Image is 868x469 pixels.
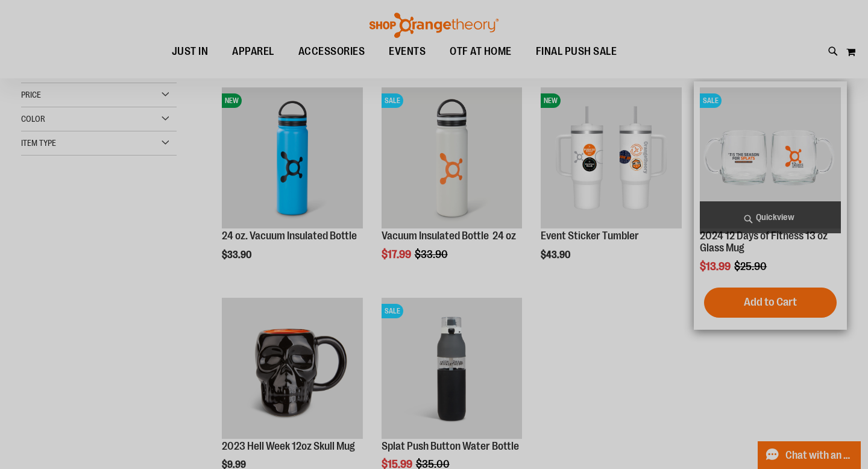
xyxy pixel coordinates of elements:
[382,230,516,242] a: Vacuum Insulated Bottle 24 oz
[700,260,732,272] span: $13.99
[298,38,365,65] span: ACCESSORIES
[382,298,523,439] img: Product image for 25oz. Splat Push Button Water Bottle Grey
[450,38,512,65] span: OTF AT HOME
[222,298,363,441] a: Product image for Hell Week 12oz Skull Mug
[376,81,529,291] div: product
[785,450,854,461] span: Chat with an Expert
[172,38,209,65] span: JUST IN
[382,87,523,228] img: Vacuum Insulated Bottle 24 oz
[415,248,450,260] span: $33.90
[21,90,41,99] span: Price
[700,201,841,233] a: Quickview
[382,93,403,108] span: SALE
[541,87,682,230] a: OTF 40 oz. Sticker TumblerNEW
[758,441,861,469] button: Chat with an Expert
[222,298,363,439] img: Product image for Hell Week 12oz Skull Mug
[21,114,45,124] span: Color
[389,38,426,65] span: EVENTS
[382,298,523,441] a: Product image for 25oz. Splat Push Button Water Bottle GreySALE
[700,230,828,254] a: 2024 12 Days of Fitness 13 oz Glass Mug
[382,304,403,318] span: SALE
[704,288,837,318] button: Add to Cart
[382,87,523,230] a: Vacuum Insulated Bottle 24 ozSALE
[382,248,413,260] span: $17.99
[744,295,797,309] span: Add to Cart
[222,87,363,230] a: 24 oz. Vacuum Insulated BottleNEW
[222,250,253,260] span: $33.90
[222,440,355,452] a: 2023 Hell Week 12oz Skull Mug
[541,87,682,228] img: OTF 40 oz. Sticker Tumbler
[535,81,688,291] div: product
[541,230,639,242] a: Event Sticker Tumbler
[222,93,242,108] span: NEW
[368,13,500,38] img: Shop Orangetheory
[541,250,572,260] span: $43.90
[382,440,519,452] a: Splat Push Button Water Bottle
[222,230,357,242] a: 24 oz. Vacuum Insulated Bottle
[700,87,841,228] img: Main image of 2024 12 Days of Fitness 13 oz Glass Mug
[232,38,274,65] span: APPAREL
[536,38,617,65] span: FINAL PUSH SALE
[222,87,363,228] img: 24 oz. Vacuum Insulated Bottle
[734,260,769,272] span: $25.90
[21,138,56,148] span: Item Type
[700,87,841,230] a: Main image of 2024 12 Days of Fitness 13 oz Glass MugSALE
[216,81,369,291] div: product
[541,93,561,108] span: NEW
[694,81,847,329] div: product
[700,93,722,108] span: SALE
